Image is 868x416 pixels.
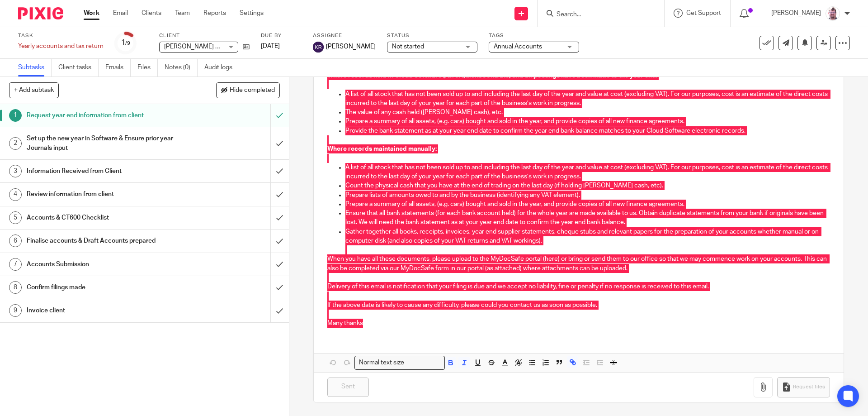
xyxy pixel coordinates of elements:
[261,32,302,39] label: Due by
[9,82,59,98] button: + Add subtask
[327,254,830,273] p: When you have all these documents, please upload to the MyDocSafe portal ( ) or bring or send the...
[9,211,22,224] div: 5
[327,378,369,397] input: Sent
[392,43,424,50] span: Not started
[793,383,825,391] span: Request files
[27,109,183,122] h1: Request year end information from client
[771,9,821,18] p: [PERSON_NAME]
[9,234,22,247] div: 6
[261,43,280,49] span: [DATE]
[354,356,445,370] div: Search for option
[345,90,830,108] p: A list of all stock that has not been sold up to and including the last day of the year and value...
[105,59,131,77] a: Emails
[27,258,183,271] h1: Accounts Submission
[27,281,183,294] h1: Confirm filings made
[18,42,104,51] div: Yearly accounts and tax return
[345,163,830,182] p: A list of all stock that has not been sold up to and including the last day of the year and value...
[27,211,183,225] h1: Accounts & CT600 Checklist
[494,43,542,50] span: Annual Accounts
[175,9,190,18] a: Team
[27,187,183,201] h1: Review information from client
[240,9,264,18] a: Settings
[18,7,63,19] img: Pixie
[9,281,22,294] div: 8
[84,9,99,18] a: Work
[327,146,437,152] strong: Where records maintained manually:
[345,108,830,117] p: The value of any cash held ([PERSON_NAME] cash), etc.
[9,165,22,177] div: 3
[345,117,830,126] p: Prepare a summary of all assets, (e.g. cars) bought and sold in the year, and provide copies of a...
[216,82,280,98] button: Hide completed
[777,377,830,397] button: Request files
[165,59,198,77] a: Notes (0)
[556,11,637,19] input: Search
[121,38,130,48] div: 1
[27,164,183,178] h1: Information Received from Client
[9,109,22,122] div: 1
[9,304,22,317] div: 9
[489,32,579,39] label: Tags
[125,41,130,46] small: /9
[345,227,830,246] p: Gather together all books, receipts, invoices, year end supplier statements, cheque stubs and rel...
[545,256,558,262] a: here
[27,234,183,248] h1: Finalise accounts & Draft Accounts prepared
[357,358,406,368] span: Normal text size
[345,191,830,200] p: Prepare lists of amounts owed to and by the business (identifying any VAT element).
[313,32,376,39] label: Assignee
[230,87,275,94] span: Hide completed
[159,32,250,39] label: Client
[164,43,274,50] span: [PERSON_NAME] Consultancy Limited
[345,126,830,135] p: Provide the bank statement as at your year end date to confirm the year end bank balance matches ...
[327,301,830,310] p: If the above date is likely to cause any difficulty, please could you contact us as soon as possi...
[387,32,477,39] label: Status
[142,9,161,18] a: Clients
[203,9,226,18] a: Reports
[826,6,840,21] img: KD3.png
[407,358,439,368] input: Search for option
[9,137,22,150] div: 2
[345,181,830,190] p: Count the physical cash that you have at the end of trading on the last day (if holding [PERSON_N...
[327,282,830,291] p: Delivery of this email is notification that your filing is due and we accept no liability, fine o...
[327,319,830,328] p: Many thanks
[18,32,104,39] label: Task
[9,258,22,271] div: 7
[137,59,158,77] a: Files
[18,59,52,77] a: Subtasks
[27,304,183,317] h1: Invoice client
[9,188,22,201] div: 4
[27,132,183,155] h1: Set up the new year in Software & Ensure prior year Journals input
[113,9,128,18] a: Email
[345,200,830,209] p: Prepare a summary of all assets, (e.g. cars) bought and sold in the year, and provide copies of a...
[58,59,99,77] a: Client tasks
[686,10,721,16] span: Get Support
[204,59,239,77] a: Audit logs
[313,42,324,53] img: svg%3E
[326,42,376,51] span: [PERSON_NAME]
[345,209,830,227] p: Ensure that all bank statements (for each bank account held) for the whole year are made availabl...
